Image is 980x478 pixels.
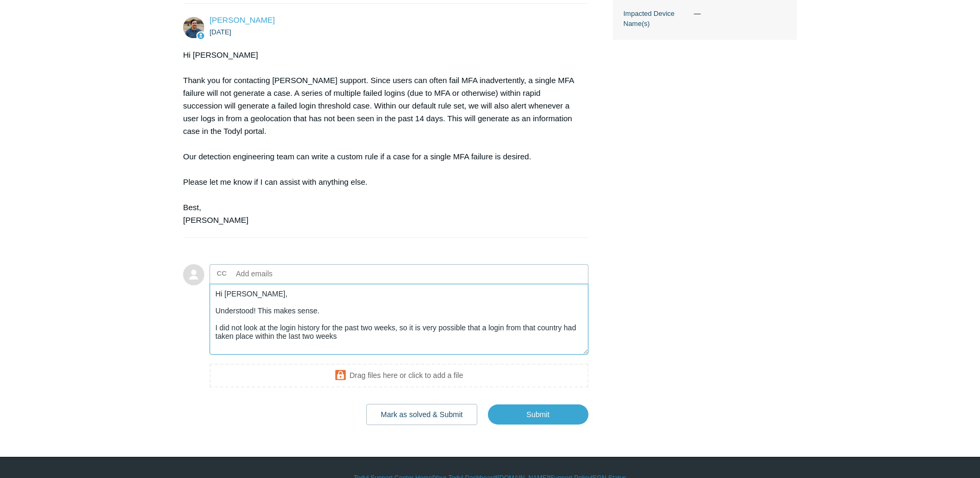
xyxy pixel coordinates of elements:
[366,404,478,425] button: Mark as solved & Submit
[210,28,231,36] time: 09/01/2025, 06:03
[623,8,688,29] dt: Impacted Device Name(s)
[488,404,588,425] input: Submit
[232,266,346,282] input: Add emails
[217,266,227,282] label: CC
[183,49,578,227] div: Hi [PERSON_NAME] Thank you for contacting [PERSON_NAME] support. Since users can often fail MFA i...
[210,15,275,24] a: [PERSON_NAME]
[210,15,275,24] span: Spencer Grissom
[688,8,786,19] dd: —
[210,284,588,355] textarea: Add your reply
